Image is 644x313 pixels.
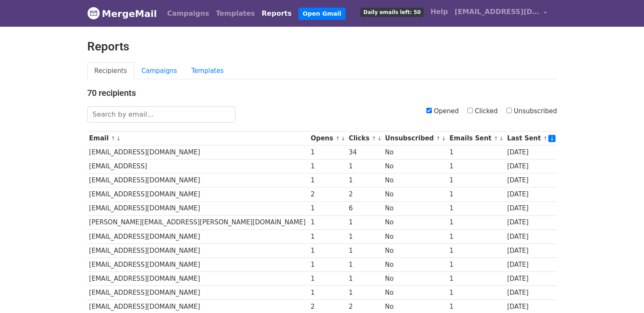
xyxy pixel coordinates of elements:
[448,145,505,159] td: 1
[347,131,383,145] th: Clicks
[87,173,309,187] td: [EMAIL_ADDRESS][DOMAIN_NAME]
[505,201,557,215] td: [DATE]
[383,257,448,271] td: No
[383,229,448,243] td: No
[455,7,539,17] span: [EMAIL_ADDRESS][DOMAIN_NAME]
[87,286,309,300] td: [EMAIL_ADDRESS][DOMAIN_NAME]
[505,131,557,145] th: Last Sent
[506,108,512,113] input: Unsubscribed
[213,5,258,22] a: Templates
[347,201,383,215] td: 6
[87,187,309,201] td: [EMAIL_ADDRESS][DOMAIN_NAME]
[383,145,448,159] td: No
[87,62,135,80] a: Recipients
[505,145,557,159] td: [DATE]
[347,243,383,257] td: 1
[309,257,347,271] td: 1
[442,135,446,142] a: ↓
[347,215,383,229] td: 1
[383,159,448,173] td: No
[383,173,448,187] td: No
[467,106,498,116] label: Clicked
[87,159,309,173] td: [EMAIL_ADDRESS]
[499,135,504,142] a: ↓
[448,272,505,286] td: 1
[347,286,383,300] td: 1
[309,286,347,300] td: 1
[347,187,383,201] td: 2
[87,145,309,159] td: [EMAIL_ADDRESS][DOMAIN_NAME]
[505,159,557,173] td: [DATE]
[87,215,309,229] td: [PERSON_NAME][EMAIL_ADDRESS][PERSON_NAME][DOMAIN_NAME]
[383,187,448,201] td: No
[448,215,505,229] td: 1
[505,173,557,187] td: [DATE]
[505,272,557,286] td: [DATE]
[347,257,383,271] td: 1
[448,159,505,173] td: 1
[309,131,347,145] th: Opens
[451,3,550,23] a: [EMAIL_ADDRESS][DOMAIN_NAME]
[87,106,235,123] input: Search by email...
[494,135,498,142] a: ↑
[258,5,295,22] a: Reports
[383,131,448,145] th: Unsubscribed
[184,62,231,80] a: Templates
[383,272,448,286] td: No
[467,108,473,113] input: Clicked
[448,286,505,300] td: 1
[309,272,347,286] td: 1
[448,229,505,243] td: 1
[116,135,121,142] a: ↓
[357,3,427,20] a: Daily emails left: 50
[87,201,309,215] td: [EMAIL_ADDRESS][DOMAIN_NAME]
[347,229,383,243] td: 1
[87,88,557,98] h4: 70 recipients
[505,229,557,243] td: [DATE]
[87,229,309,243] td: [EMAIL_ADDRESS][DOMAIN_NAME]
[505,286,557,300] td: [DATE]
[426,108,432,113] input: Opened
[436,135,441,142] a: ↑
[87,243,309,257] td: [EMAIL_ADDRESS][DOMAIN_NAME]
[377,135,382,142] a: ↓
[448,257,505,271] td: 1
[309,145,347,159] td: 1
[341,135,345,142] a: ↓
[347,173,383,187] td: 1
[506,106,557,116] label: Unsubscribed
[309,173,347,187] td: 1
[448,187,505,201] td: 1
[448,243,505,257] td: 1
[347,159,383,173] td: 1
[505,257,557,271] td: [DATE]
[448,201,505,215] td: 1
[347,145,383,159] td: 34
[372,135,376,142] a: ↑
[360,8,423,17] span: Daily emails left: 50
[383,215,448,229] td: No
[87,257,309,271] td: [EMAIL_ADDRESS][DOMAIN_NAME]
[299,8,345,20] a: Open Gmail
[309,229,347,243] td: 1
[87,5,157,22] a: MergeMail
[87,39,557,54] h2: Reports
[427,3,451,20] a: Help
[448,173,505,187] td: 1
[383,243,448,257] td: No
[383,201,448,215] td: No
[111,135,116,142] a: ↑
[309,243,347,257] td: 1
[134,62,184,80] a: Campaigns
[448,131,505,145] th: Emails Sent
[543,135,548,142] a: ↑
[87,131,309,145] th: Email
[347,272,383,286] td: 1
[426,106,459,116] label: Opened
[505,243,557,257] td: [DATE]
[309,187,347,201] td: 2
[309,201,347,215] td: 1
[505,215,557,229] td: [DATE]
[335,135,340,142] a: ↑
[87,272,309,286] td: [EMAIL_ADDRESS][DOMAIN_NAME]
